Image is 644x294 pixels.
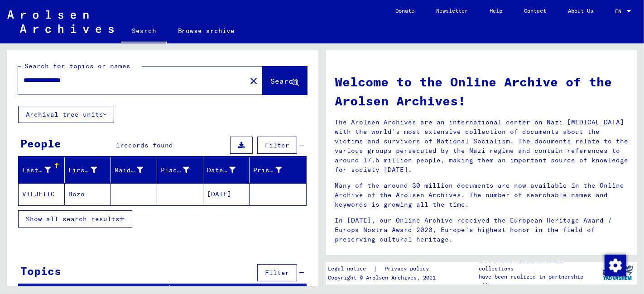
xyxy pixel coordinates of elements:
[257,264,297,281] button: Filter
[167,20,246,42] a: Browse archive
[115,166,143,175] div: Maiden Name
[65,183,111,205] mat-cell: Bozo
[601,261,635,284] img: yv_logo.png
[207,163,249,177] div: Date of Birth
[19,157,65,183] mat-header-cell: Last Name
[615,8,625,14] span: EN
[257,137,297,154] button: Filter
[245,71,263,90] button: Clear
[20,263,61,279] div: Topics
[328,264,373,274] a: Legal notice
[605,255,626,276] img: Change consent
[335,216,628,244] p: In [DATE], our Online Archive received the European Heritage Award / Europa Nostra Award 2020, Eu...
[68,166,97,175] div: First Name
[335,118,628,175] p: The Arolsen Archives are an international center on Nazi [MEDICAL_DATA] with the world’s most ext...
[335,72,628,110] h1: Welcome to the Online Archive of the Arolsen Archives!
[270,76,298,85] span: Search
[111,157,157,183] mat-header-cell: Maiden Name
[328,264,440,274] div: |
[479,273,598,289] p: have been realized in partnership with
[161,163,203,177] div: Place of Birth
[265,141,289,149] span: Filter
[479,256,598,273] p: The Arolsen Archives online collections
[22,163,64,177] div: Last Name
[328,274,440,282] p: Copyright © Arolsen Archives, 2021
[161,166,189,175] div: Place of Birth
[253,166,282,175] div: Prisoner #
[335,181,628,209] p: Many of the around 30 million documents are now available in the Online Archive of the Arolsen Ar...
[248,76,259,86] mat-icon: close
[121,20,167,43] a: Search
[20,135,61,152] div: People
[120,141,173,149] span: records found
[19,183,65,205] mat-cell: VILJETIC
[265,269,289,277] span: Filter
[68,163,111,177] div: First Name
[250,157,306,183] mat-header-cell: Prisoner #
[18,210,132,228] button: Show all search results
[203,183,250,205] mat-cell: [DATE]
[604,254,626,276] div: Change consent
[253,163,295,177] div: Prisoner #
[207,166,235,175] div: Date of Birth
[203,157,250,183] mat-header-cell: Date of Birth
[24,62,130,70] mat-label: Search for topics or names
[157,157,203,183] mat-header-cell: Place of Birth
[18,106,114,123] button: Archival tree units
[263,66,307,95] button: Search
[26,215,120,223] span: Show all search results
[116,141,120,149] span: 1
[22,166,51,175] div: Last Name
[7,10,114,33] img: Arolsen_neg.svg
[377,264,440,274] a: Privacy policy
[65,157,111,183] mat-header-cell: First Name
[115,163,157,177] div: Maiden Name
